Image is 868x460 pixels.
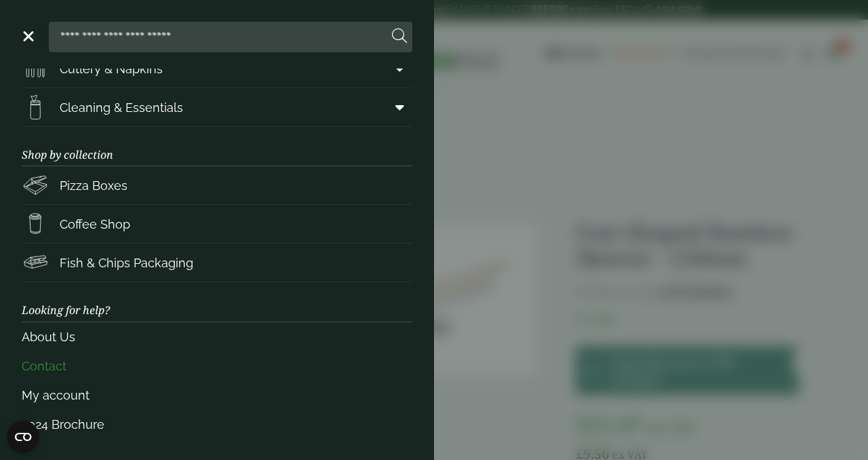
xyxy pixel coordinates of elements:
[22,244,412,282] a: Fish & Chips Packaging
[60,176,127,195] span: Pizza Boxes
[22,205,412,243] a: Coffee Shop
[22,127,412,166] h3: Shop by collection
[60,254,193,272] span: Fish & Chips Packaging
[22,410,412,439] a: 2024 Brochure
[60,215,130,233] span: Coffee Shop
[7,421,39,453] button: Open CMP widget
[22,351,412,381] a: Contact
[22,55,49,82] img: Cutlery.svg
[22,166,412,204] a: Pizza Boxes
[22,322,412,351] a: About Us
[22,282,412,322] h3: Looking for help?
[60,60,163,78] span: Cutlery & Napkins
[22,172,49,199] img: Pizza_boxes.svg
[22,381,412,410] a: My account
[22,210,49,237] img: HotDrink_paperCup.svg
[22,88,412,126] a: Cleaning & Essentials
[22,50,412,88] a: Cutlery & Napkins
[22,249,49,276] img: FishNchip_box.svg
[60,98,183,117] span: Cleaning & Essentials
[22,94,49,121] img: open-wipe.svg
